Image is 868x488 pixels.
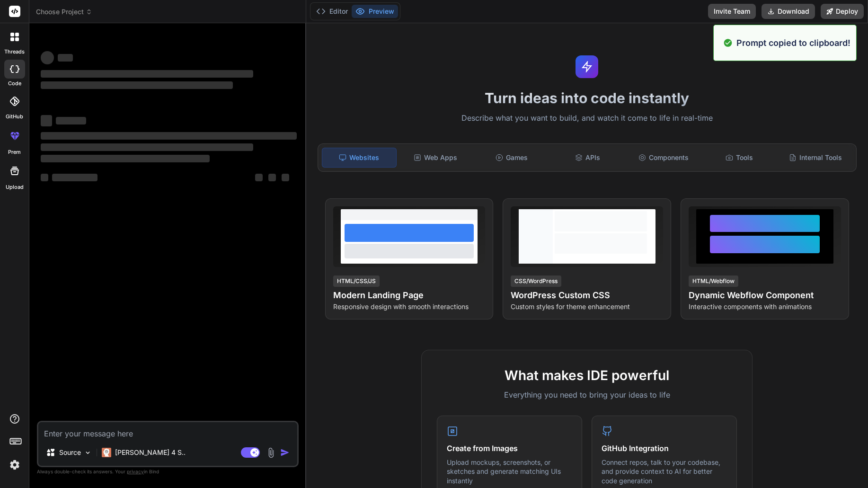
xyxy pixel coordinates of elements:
span: ‌ [282,174,289,181]
button: Editor [312,5,352,18]
button: Preview [352,5,398,18]
label: code [8,80,21,88]
div: HTML/Webflow [689,275,738,287]
span: ‌ [41,155,210,162]
button: Invite Team [708,4,756,19]
div: APIs [550,148,624,168]
div: Websites [322,148,397,168]
img: alert [723,36,733,49]
p: Custom styles for theme enhancement [511,302,663,311]
p: Source [59,448,81,457]
p: Upload mockups, screenshots, or sketches and generate matching UIs instantly [447,458,572,486]
p: Everything you need to bring your ideas to life [437,389,737,400]
div: HTML/CSS/JS [333,275,380,287]
div: Components [627,148,700,168]
img: Claude 4 Sonnet [102,448,111,457]
span: ‌ [41,51,54,64]
span: ‌ [41,81,233,89]
img: settings [7,457,23,473]
img: icon [280,448,290,457]
div: Internal Tools [779,148,852,168]
span: ‌ [268,174,276,181]
div: Web Apps [399,148,472,168]
span: ‌ [41,115,52,126]
span: ‌ [58,54,73,62]
span: ‌ [56,117,86,124]
p: Interactive components with animations [689,302,841,311]
h4: Create from Images [447,443,572,454]
img: Pick Models [84,449,92,457]
h4: WordPress Custom CSS [511,289,663,302]
span: ‌ [41,70,253,78]
span: Choose Project [36,7,92,17]
h4: GitHub Integration [602,443,727,454]
p: Describe what you want to build, and watch it come to life in real-time [312,112,862,124]
span: ‌ [41,132,297,140]
span: privacy [127,469,144,474]
label: GitHub [6,113,23,121]
h2: What makes IDE powerful [437,365,737,385]
img: attachment [266,447,276,458]
span: ‌ [255,174,263,181]
label: Upload [6,183,24,191]
label: prem [8,148,21,156]
button: Deploy [821,4,864,19]
h4: Modern Landing Page [333,289,486,302]
p: Connect repos, talk to your codebase, and provide context to AI for better code generation [602,458,727,486]
h1: Turn ideas into code instantly [312,89,862,106]
button: Download [762,4,815,19]
p: [PERSON_NAME] 4 S.. [115,448,186,457]
div: Games [475,148,549,168]
span: ‌ [52,174,97,181]
h4: Dynamic Webflow Component [689,289,841,302]
span: ‌ [41,143,253,151]
p: Always double-check its answers. Your in Bind [37,467,299,476]
div: CSS/WordPress [511,275,561,287]
p: Prompt copied to clipboard! [736,36,850,49]
label: threads [4,48,25,56]
span: ‌ [41,174,48,181]
p: Responsive design with smooth interactions [333,302,486,311]
div: Tools [702,148,776,168]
